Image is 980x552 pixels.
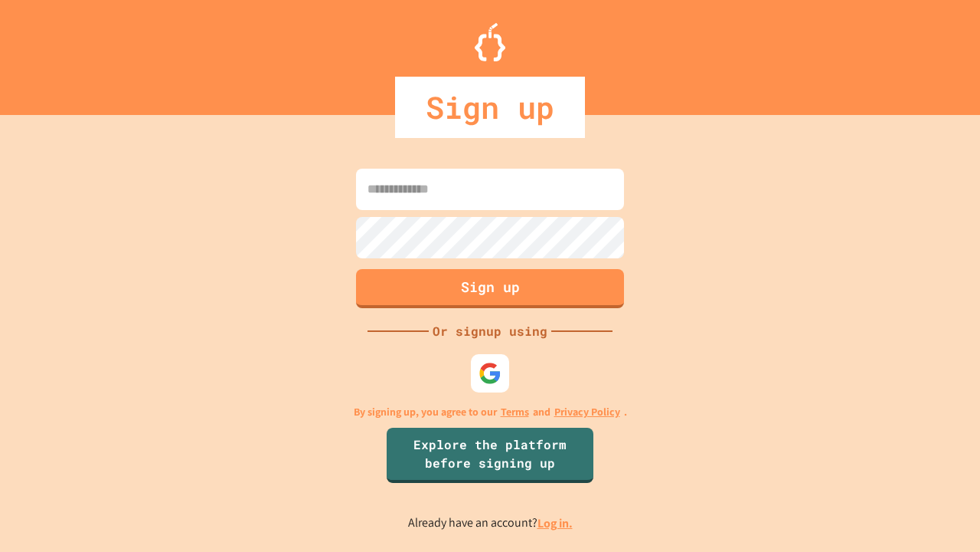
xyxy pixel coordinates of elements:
[395,77,585,138] div: Sign up
[354,404,627,420] p: By signing up, you agree to our and .
[387,428,593,483] a: Explore the platform before signing up
[408,514,573,533] p: Already have an account?
[429,322,551,340] div: Or signup using
[501,404,529,420] a: Terms
[356,269,624,308] button: Sign up
[537,515,573,531] a: Log in.
[479,362,501,385] img: google-icon.svg
[475,23,505,61] img: Logo.svg
[554,404,620,420] a: Privacy Policy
